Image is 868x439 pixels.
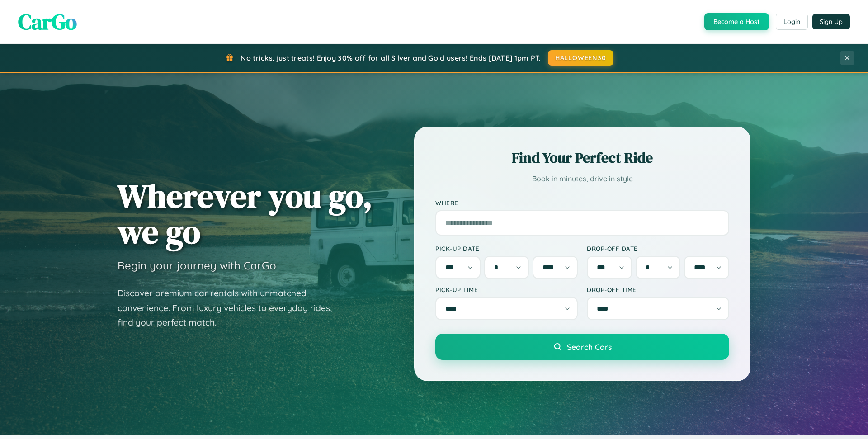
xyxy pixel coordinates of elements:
[587,286,729,293] label: Drop-off Time
[704,13,769,30] button: Become a Host
[241,53,541,62] span: No tricks, just treats! Enjoy 30% off for all Silver and Gold users! Ends [DATE] 1pm PT.
[435,334,729,360] button: Search Cars
[587,245,729,252] label: Drop-off Date
[435,199,729,207] label: Where
[435,172,729,185] p: Book in minutes, drive in style
[18,7,77,37] span: CarGo
[548,50,613,66] button: HALLOWEEN30
[435,148,729,168] h2: Find Your Perfect Ride
[776,14,808,30] button: Login
[812,14,850,29] button: Sign Up
[118,286,344,330] p: Discover premium car rentals with unmatched convenience. From luxury vehicles to everyday rides, ...
[435,286,578,293] label: Pick-up Time
[118,259,276,272] h3: Begin your journey with CarGo
[435,245,578,252] label: Pick-up Date
[118,178,373,250] h1: Wherever you go, we go
[567,342,612,352] span: Search Cars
